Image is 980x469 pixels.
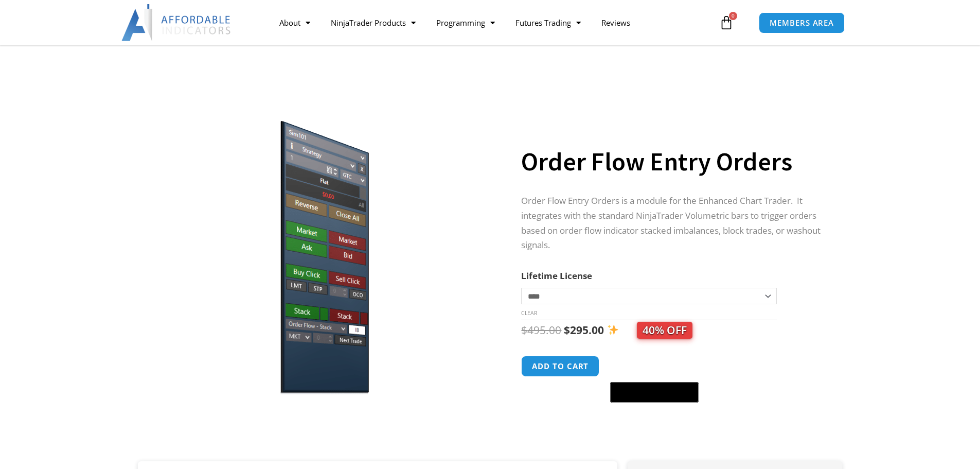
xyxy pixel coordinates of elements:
[426,11,505,34] a: Programming
[320,11,426,34] a: NinjaTrader Products
[269,11,320,34] a: About
[121,4,232,41] img: LogoAI | Affordable Indicators – NinjaTrader
[637,322,692,339] span: 40% OFF
[521,356,599,377] button: Add to cart
[521,309,537,317] a: Clear options
[608,324,618,335] img: ✨
[704,8,749,38] a: 0
[152,110,483,394] img: orderflow entry
[521,270,592,282] label: Lifetime License
[610,382,699,403] button: Buy with GPay
[521,144,822,180] h1: Order Flow Entry Orders
[759,12,845,33] a: MEMBERS AREA
[591,11,640,34] a: Reviews
[521,323,527,337] span: $
[608,354,701,379] iframe: Secure express checkout frame
[521,194,822,253] p: Order Flow Entry Orders is a module for the Enhanced Chart Trader. It integrates with the standar...
[521,409,822,418] iframe: PayPal Message 1
[770,19,834,27] span: MEMBERS AREA
[564,323,604,337] bdi: 295.00
[505,11,591,34] a: Futures Trading
[269,11,717,34] nav: Menu
[564,323,570,337] span: $
[729,12,737,20] span: 0
[521,323,561,337] bdi: 495.00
